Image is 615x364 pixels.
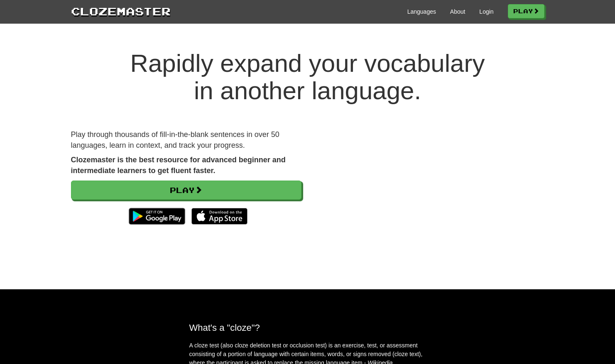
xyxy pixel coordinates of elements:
a: Languages [407,7,436,16]
h2: What's a "cloze"? [189,322,426,333]
img: Download_on_the_App_Store_Badge_US-UK_135x40-25178aeef6eb6b83b96f5f2d004eda3bffbb37122de64afbaef7... [191,208,247,225]
a: Login [479,7,493,16]
a: Play [508,4,544,18]
a: About [450,7,466,16]
img: Get it on Google Play [125,204,189,229]
a: Clozemaster [71,3,171,19]
p: Play through thousands of fill-in-the-blank sentences in over 50 languages, learn in context, and... [71,129,301,151]
strong: Clozemaster is the best resource for advanced beginner and intermediate learners to get fluent fa... [71,156,286,175]
a: Play [71,181,301,200]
